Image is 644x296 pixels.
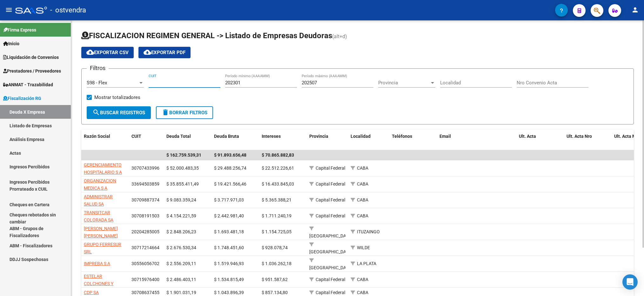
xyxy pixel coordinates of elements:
[84,242,121,254] span: GRUPO FERRESUR SRL
[262,261,292,266] span: $ 1.036.262,18
[262,213,292,218] span: $ 1.711.240,19
[316,290,345,295] span: Capital Federal
[351,134,371,139] span: Localidad
[3,54,59,61] span: Liquidación de Convenios
[378,80,430,86] span: Provincia
[389,130,437,151] datatable-header-cell: Teléfonos
[214,166,246,171] span: $ 29.488.256,74
[94,94,140,101] span: Mostrar totalizadores
[214,213,244,218] span: $ 2.442.981,40
[131,261,159,266] span: 30556056702
[357,277,368,282] span: CABA
[262,166,294,171] span: $ 22.512.226,61
[307,130,348,151] datatable-header-cell: Provincia
[84,178,116,191] span: ORGANIZACION MEDICA S A
[316,166,345,171] span: Capital Federal
[211,130,259,151] datatable-header-cell: Deuda Bruta
[316,197,345,202] span: Capital Federal
[81,47,134,58] button: Exportar CSV
[84,226,118,238] span: [PERSON_NAME] [PERSON_NAME]
[92,110,145,116] span: Buscar Registros
[84,162,122,175] span: GERENCIAMIENTO HOSPITALARIO S A
[92,109,100,116] mat-icon: search
[84,134,110,139] span: Razón Social
[81,130,129,151] datatable-header-cell: Razón Social
[131,290,159,295] span: 30708637455
[3,81,53,88] span: ANMAT - Trazabilidad
[131,213,159,218] span: 30708191503
[87,64,109,73] h3: Filtros
[84,194,113,207] span: ADMINISTRAR SALUD SA
[162,110,207,116] span: Borrar Filtros
[5,6,13,14] mat-icon: menu
[357,290,368,295] span: CABA
[86,50,129,55] span: Exportar CSV
[622,274,638,290] div: Open Intercom Messenger
[166,229,196,234] span: $ 2.848.206,23
[567,134,592,139] span: Ult. Acta Nro
[3,67,61,74] span: Prestadores / Proveedores
[50,3,86,17] span: - ostvendra
[332,33,347,39] span: (alt+d)
[439,134,451,139] span: Email
[81,31,332,40] span: FISCALIZACION REGIMEN GENERAL -> Listado de Empresas Deudoras
[262,152,294,158] span: $ 70.865.882,83
[309,249,352,254] span: [GEOGRAPHIC_DATA]
[316,213,345,218] span: Capital Federal
[262,290,288,295] span: $ 857.134,80
[164,130,211,151] datatable-header-cell: Deuda Total
[84,274,113,293] span: ESTELAR COLCHONES Y SOMMIERS SA
[138,47,191,58] button: Exportar PDF
[131,134,141,139] span: CUIT
[84,210,113,222] span: TRANSITCAR COLORADA SA
[348,130,389,151] datatable-header-cell: Localidad
[162,109,169,116] mat-icon: delete
[84,290,99,295] span: CDP SA
[214,229,244,234] span: $ 1.693.481,18
[214,197,244,202] span: $ 3.717.971,03
[309,265,352,270] span: [GEOGRAPHIC_DATA]
[519,134,536,139] span: Ult. Acta
[166,245,196,250] span: $ 2.676.530,34
[357,197,368,202] span: CABA
[564,130,612,151] datatable-header-cell: Ult. Acta Nro
[214,134,239,139] span: Deuda Bruta
[262,134,281,139] span: Intereses
[214,277,244,282] span: $ 1.534.815,49
[3,95,41,102] span: Fiscalización RG
[3,26,36,33] span: Firma Express
[166,290,196,295] span: $ 1.901.031,19
[166,197,196,202] span: $ 9.083.359,24
[316,181,345,187] span: Capital Federal
[516,130,564,151] datatable-header-cell: Ult. Acta
[259,130,307,151] datatable-header-cell: Intereses
[357,181,368,187] span: CABA
[166,261,196,266] span: $ 2.556.209,11
[131,166,159,171] span: 30707433996
[129,130,164,151] datatable-header-cell: CUIT
[166,213,196,218] span: $ 4.154.221,59
[316,277,345,282] span: Capital Federal
[262,245,288,250] span: $ 928.078,74
[131,277,159,282] span: 30715976400
[631,6,639,14] mat-icon: person
[166,134,191,139] span: Deuda Total
[166,181,199,187] span: $ 35.855.411,49
[87,80,107,86] span: S98 - Flex
[309,134,328,139] span: Provincia
[392,134,412,139] span: Teléfonos
[309,233,352,238] span: [GEOGRAPHIC_DATA]
[437,130,516,151] datatable-header-cell: Email
[357,229,380,234] span: ITUZAINGO
[166,277,196,282] span: $ 2.486.403,11
[214,290,244,295] span: $ 1.043.896,39
[262,277,288,282] span: $ 951.587,62
[166,152,201,158] span: $ 162.759.539,31
[86,48,94,56] mat-icon: cloud_download
[357,245,370,250] span: WILDE
[131,181,159,187] span: 33694503859
[144,48,151,56] mat-icon: cloud_download
[214,261,244,266] span: $ 1.519.946,93
[357,261,376,266] span: LA PLATA
[84,261,110,266] span: IMPREBA S A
